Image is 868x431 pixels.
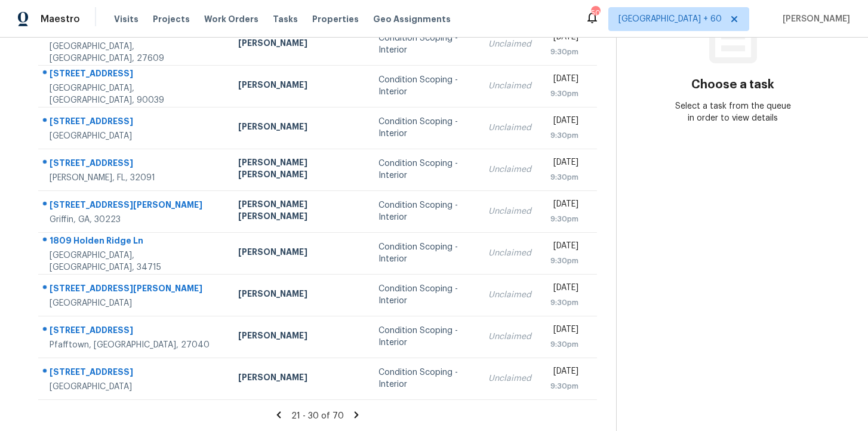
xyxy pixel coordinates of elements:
[550,213,578,225] div: 9:30pm
[550,240,578,255] div: [DATE]
[50,235,219,250] div: 1809 Holden Ridge Ln
[50,297,219,309] div: [GEOGRAPHIC_DATA]
[550,31,578,46] div: [DATE]
[378,158,469,181] div: Condition Scoping - Interior
[238,288,359,303] div: [PERSON_NAME]
[50,339,219,351] div: Pfafftown, [GEOGRAPHIC_DATA], 27040
[50,381,219,393] div: [GEOGRAPHIC_DATA]
[378,116,469,140] div: Condition Scoping - Interior
[50,366,219,381] div: [STREET_ADDRESS]
[41,13,80,25] span: Maestro
[153,13,190,25] span: Projects
[550,156,578,171] div: [DATE]
[114,13,138,25] span: Visits
[550,282,578,297] div: [DATE]
[50,214,219,226] div: Griffin, GA, 30223
[238,330,359,344] div: [PERSON_NAME]
[550,46,578,58] div: 9:30pm
[378,32,469,56] div: Condition Scoping - Interior
[238,79,359,94] div: [PERSON_NAME]
[238,37,359,52] div: [PERSON_NAME]
[488,247,531,259] div: Unclaimed
[550,73,578,88] div: [DATE]
[591,7,599,19] div: 501
[50,250,219,273] div: [GEOGRAPHIC_DATA], [GEOGRAPHIC_DATA], 34715
[778,13,850,25] span: [PERSON_NAME]
[50,115,219,130] div: [STREET_ADDRESS]
[50,282,219,297] div: [STREET_ADDRESS][PERSON_NAME]
[238,246,359,261] div: [PERSON_NAME]
[378,199,469,223] div: Condition Scoping - Interior
[488,122,531,134] div: Unclaimed
[618,13,722,25] span: [GEOGRAPHIC_DATA] + 60
[488,289,531,301] div: Unclaimed
[488,164,531,176] div: Unclaimed
[50,172,219,184] div: [PERSON_NAME], FL, 32091
[378,325,469,349] div: Condition Scoping - Interior
[238,121,359,136] div: [PERSON_NAME]
[550,255,578,267] div: 9:30pm
[378,74,469,98] div: Condition Scoping - Interior
[488,80,531,92] div: Unclaimed
[50,130,219,142] div: [GEOGRAPHIC_DATA]
[50,199,219,214] div: [STREET_ADDRESS][PERSON_NAME]
[691,79,774,91] h3: Choose a task
[550,338,578,350] div: 9:30pm
[550,324,578,338] div: [DATE]
[550,365,578,380] div: [DATE]
[550,297,578,309] div: 9:30pm
[238,198,359,225] div: [PERSON_NAME] [PERSON_NAME]
[50,82,219,106] div: [GEOGRAPHIC_DATA], [GEOGRAPHIC_DATA], 90039
[488,372,531,384] div: Unclaimed
[550,380,578,392] div: 9:30pm
[488,331,531,343] div: Unclaimed
[204,13,258,25] span: Work Orders
[378,283,469,307] div: Condition Scoping - Interior
[550,130,578,141] div: 9:30pm
[50,157,219,172] div: [STREET_ADDRESS]
[550,115,578,130] div: [DATE]
[378,367,469,390] div: Condition Scoping - Interior
[273,15,298,23] span: Tasks
[488,38,531,50] div: Unclaimed
[488,205,531,217] div: Unclaimed
[238,371,359,386] div: [PERSON_NAME]
[50,324,219,339] div: [STREET_ADDRESS]
[312,13,359,25] span: Properties
[50,67,219,82] div: [STREET_ADDRESS]
[550,88,578,100] div: 9:30pm
[373,13,451,25] span: Geo Assignments
[675,100,790,124] div: Select a task from the queue in order to view details
[550,198,578,213] div: [DATE]
[50,41,219,64] div: [GEOGRAPHIC_DATA], [GEOGRAPHIC_DATA], 27609
[291,412,344,420] span: 21 - 30 of 70
[238,156,359,183] div: [PERSON_NAME] [PERSON_NAME]
[378,241,469,265] div: Condition Scoping - Interior
[550,171,578,183] div: 9:30pm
